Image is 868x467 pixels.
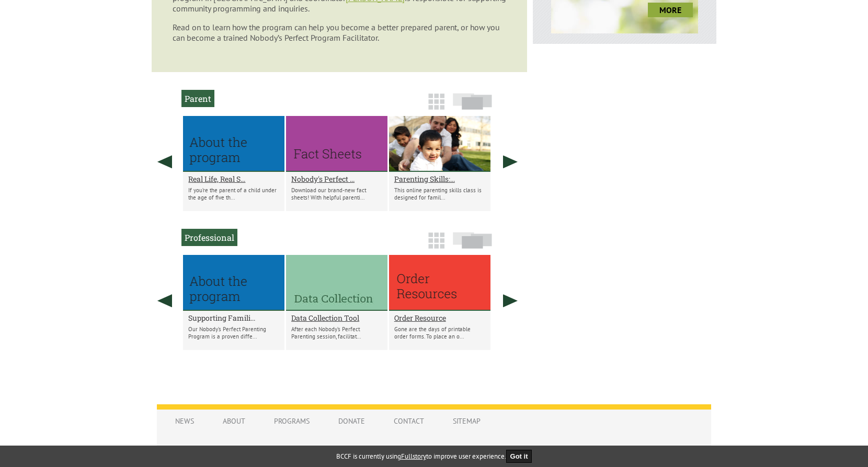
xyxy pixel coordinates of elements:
[183,255,284,350] li: Supporting Families, Reducing Risk
[181,229,237,246] h2: Professional
[188,325,279,340] p: Our Nobody’s Perfect Parenting Program is a proven diffe...
[165,411,204,431] a: News
[188,313,279,323] a: Supporting Famili...
[291,174,382,184] a: Nobody's Perfect ...
[173,22,506,43] p: Read on to learn how the program can help you become a better prepared parent, or how you can bec...
[453,93,492,110] img: slide-icon.png
[428,232,444,249] img: grid-icon.png
[394,313,485,323] a: Order Resource
[383,411,435,431] a: Contact
[425,98,448,115] a: Grid View
[648,3,693,17] a: more
[389,255,490,350] li: Order Resource
[450,237,495,254] a: Slide View
[425,237,448,254] a: Grid View
[291,186,382,201] p: Download our brand-new fact sheets! With helpful parenti...
[188,174,279,184] a: Real Life, Real S...
[394,186,485,201] p: This online parenting skills class is designed for famil...
[183,116,284,211] li: Real Life, Real Support for Positive Parenting
[264,411,320,431] a: Programs
[188,186,279,201] p: If you’re the parent of a child under the age of five th...
[291,325,382,340] p: After each Nobody’s Perfect Parenting session, facilitat...
[181,90,214,107] h2: Parent
[291,313,382,323] a: Data Collection Tool
[428,94,444,110] img: grid-icon.png
[450,98,495,115] a: Slide View
[442,411,491,431] a: Sitemap
[394,325,485,340] p: Gone are the days of printable order forms. To place an o...
[328,411,375,431] a: Donate
[506,450,532,463] button: Got it
[453,232,492,249] img: slide-icon.png
[212,411,256,431] a: About
[389,116,490,211] li: Parenting Skills: 0-5
[394,174,485,184] a: Parenting Skills:...
[286,255,387,350] li: Data Collection Tool
[401,452,426,461] a: Fullstory
[286,116,387,211] li: Nobody's Perfect Fact Sheets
